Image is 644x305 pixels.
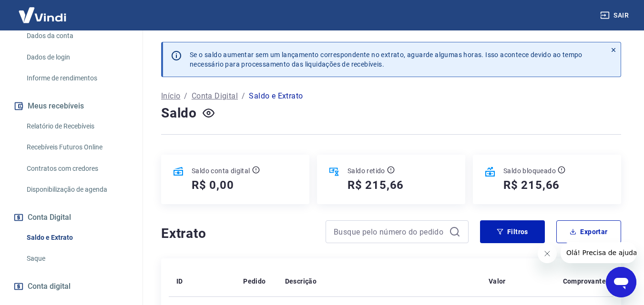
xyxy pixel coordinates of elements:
p: Pedido [243,276,266,286]
h4: Extrato [161,224,314,243]
iframe: Mensagem da empresa [561,242,636,263]
a: Dados da conta [23,26,131,46]
p: Saldo conta digital [192,166,250,176]
button: Conta Digital [11,207,131,228]
p: Saldo retido [348,166,385,176]
a: Informe de rendimentos [23,69,131,88]
h5: R$ 215,66 [348,177,404,193]
button: Meus recebíveis [11,96,131,117]
a: Contratos com credores [23,159,131,178]
p: Saldo e Extrato [249,90,303,102]
input: Busque pelo número do pedido [334,225,445,239]
a: Conta Digital [192,90,238,102]
span: Conta digital [28,280,71,293]
button: Sair [598,7,633,24]
iframe: Botão para abrir a janela de mensagens [606,267,636,297]
p: Se o saldo aumentar sem um lançamento correspondente no extrato, aguarde algumas horas. Isso acon... [190,50,583,69]
p: / [242,90,245,102]
h4: Saldo [161,104,197,123]
a: Disponibilização de agenda [23,180,131,199]
p: Saldo bloqueado [503,166,556,176]
p: Valor [489,276,506,286]
p: / [184,90,187,102]
a: Relatório de Recebíveis [23,117,131,136]
button: Filtros [480,220,545,243]
a: Saque [23,249,131,268]
a: Saldo e Extrato [23,228,131,247]
img: Vindi [11,0,73,30]
span: Olá! Precisa de ajuda? [6,7,80,14]
p: Comprovante [563,276,606,286]
p: Descrição [285,276,317,286]
h5: R$ 215,66 [503,177,560,193]
p: ID [176,276,183,286]
button: Exportar [556,220,621,243]
h5: R$ 0,00 [192,177,234,193]
a: Recebíveis Futuros Online [23,138,131,157]
a: Dados de login [23,48,131,67]
iframe: Fechar mensagem [538,244,557,263]
a: Conta digital [11,276,131,297]
a: Início [161,90,180,102]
